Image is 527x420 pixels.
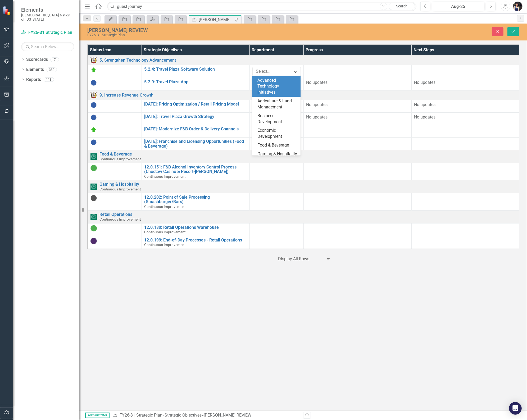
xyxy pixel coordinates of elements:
img: CI In Progress [90,238,97,244]
img: Focus Area [90,57,97,63]
div: Advanced Technology Initiatives [257,77,297,96]
img: Layla Freeman [513,2,523,11]
div: [PERSON_NAME] REVIEW [87,27,330,33]
a: 5.2.9: Travel Plaza App [144,80,247,84]
div: [PERSON_NAME] REVIEW [204,413,251,418]
span: Continuous Improvement [144,230,186,234]
div: Business Development [257,113,297,125]
img: Not Started [90,102,97,108]
div: 380 [47,67,57,72]
img: Report [90,184,97,190]
a: 5. Strengthen Technology Advancement [99,58,516,63]
small: [DEMOGRAPHIC_DATA] Nation of [US_STATE] [21,13,74,22]
p: No updates. [306,102,409,108]
input: Search ClearPoint... [107,2,416,11]
p: No updates. [414,102,517,108]
div: Agriculture & Land Management [257,98,297,110]
div: Aug-25 [434,3,483,10]
a: 12.0.151: F&B Alcohol Inventory Control Process (Choctaw Casino & Resort-[PERSON_NAME]) [144,165,247,174]
a: Retail Operations [99,212,516,217]
div: » » [112,412,299,418]
a: Gaming & Hospitality [99,182,516,187]
div: Gaming & Hospitality [257,151,297,157]
a: Food & Beverage [99,152,516,157]
div: 7 [51,57,59,62]
img: On Target [90,67,97,73]
span: Continuous Improvement [144,243,186,247]
img: Report [90,214,97,220]
a: FY26-31 Strategic Plan [21,30,74,36]
a: [DATE]: Pricing Optimization / Retail Pricing Model [144,102,247,107]
img: Action Plan Approved/In Progress [90,225,97,231]
a: 5.2.4: Travel Plaza Software Solution [144,67,247,72]
span: Continuous Improvement [144,204,186,209]
div: 113 [44,77,54,82]
img: Focus Area [90,92,97,98]
p: No updates. [414,80,517,86]
img: CI Upcoming [90,195,97,201]
a: FY26-31 Strategic Plan [120,413,162,418]
p: No updates. [306,80,409,86]
p: No updates. [306,114,409,120]
div: [PERSON_NAME] REVIEW [199,16,234,23]
img: On Target [90,127,97,133]
div: FY26-31 Strategic Plan [87,33,330,37]
a: [DATE]: Franchise and Licensing Opportunities (Food & Beverage) [144,139,247,148]
span: Continuous Improvement [99,157,141,161]
a: Search [389,3,415,10]
a: 12.0.199: End-of-Day Processes - Retail Operations [144,238,247,243]
img: Report [90,153,97,160]
span: Continuous Improvement [99,217,141,221]
span: Elements [21,7,74,13]
div: Economic Development [257,127,297,140]
input: Search Below... [21,42,74,51]
img: Not Started [90,114,97,121]
img: Action Plan Approved/In Progress [90,165,97,171]
span: Continuous Improvement [144,174,186,179]
span: Continuous Improvement [99,187,141,191]
a: Reports [26,77,41,83]
span: Administrator [85,413,110,418]
a: Scorecards [26,57,48,63]
a: [DATE]: Travel Plaza Growth Strategy [144,114,247,119]
a: 12.0.202: Point of Sale Processing (Smashburger/Bars) [144,195,247,204]
div: Open Intercom Messenger [509,402,522,415]
a: [DATE]: Modernize F&B Order & Delivery Channels [144,127,247,131]
a: 12.0.180: Retail Operations Warehouse [144,225,247,230]
p: No updates. [414,114,517,120]
button: Aug-25 [432,2,484,11]
img: ClearPoint Strategy [3,6,12,15]
div: Food & Beverage [257,142,297,148]
a: Strategic Objectives [165,413,202,418]
img: Not Started [90,80,97,86]
a: 9. Increase Revenue Growth [99,93,516,98]
img: Not Started [90,139,97,145]
a: Elements [26,67,44,73]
